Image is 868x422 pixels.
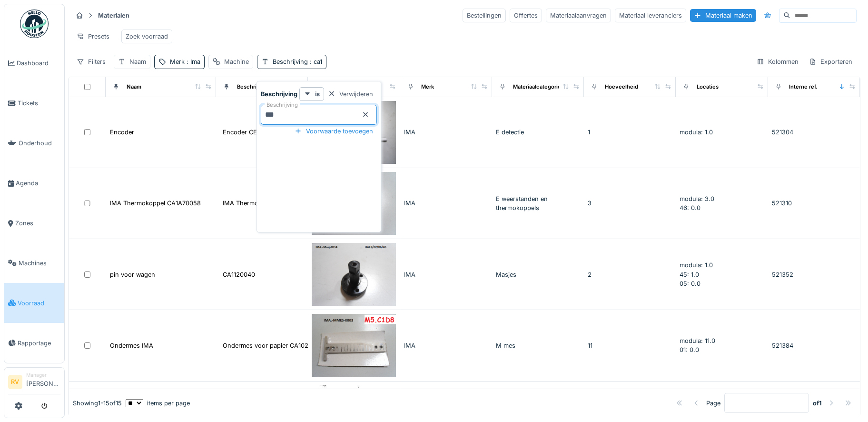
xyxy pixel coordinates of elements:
[223,128,381,137] div: Encoder CEV65S-50022 CEV65S*8192/1 SSI doseer...
[126,32,168,41] div: Zoek voorraad
[129,57,146,66] div: Naam
[404,270,488,279] div: IMA
[680,280,700,287] span: 05: 0.0
[18,339,60,348] span: Rapportage
[496,270,580,279] div: Masjes
[789,83,818,91] div: Interne ref.
[20,10,49,38] img: Badge_color-CXgf-gQk.svg
[772,128,856,137] div: 521304
[15,219,60,228] span: Zones
[126,399,190,408] div: items per page
[697,83,719,91] div: Locaties
[496,128,580,137] div: E detectie
[680,195,714,202] span: modula: 3.0
[546,9,611,22] div: Materiaalaanvragen
[404,128,488,137] div: IMA
[680,346,699,353] span: 01: 0.0
[26,372,60,392] li: [PERSON_NAME]
[496,341,580,350] div: M mes
[312,314,395,377] img: Ondermes IMA
[588,199,672,208] div: 3
[261,90,297,99] strong: Beschrijving
[772,341,856,350] div: 521384
[308,58,322,65] span: : ca1
[605,83,638,91] div: Hoeveelheid
[185,58,200,65] span: : Ima
[224,57,249,66] div: Machine
[223,270,255,279] div: CA1120040
[680,261,713,269] span: modula: 1.0
[324,88,377,100] div: Verwijderen
[680,204,700,211] span: 46: 0.0
[588,341,672,350] div: 11
[16,179,60,188] span: Agenda
[813,399,822,408] strong: of 1
[706,399,720,408] div: Page
[72,55,110,69] div: Filters
[72,30,114,43] div: Presets
[17,59,60,68] span: Dashboard
[421,83,434,91] div: Merk
[291,125,377,138] div: Voorwaarde toevoegen
[588,270,672,279] div: 2
[680,129,713,136] span: modula: 1.0
[496,194,580,212] div: E weerstanden en thermokoppels
[8,375,22,389] li: RV
[680,271,699,278] span: 45: 1.0
[805,55,857,69] div: Exporteren
[94,11,133,20] strong: Materialen
[772,199,856,208] div: 521310
[315,90,320,99] strong: is
[680,337,715,344] span: modula: 11.0
[690,9,756,22] div: Materiaal maken
[237,83,269,91] div: Beschrijving
[110,341,153,350] div: Ondermes IMA
[18,299,60,308] span: Voorraad
[223,341,362,350] div: Ondermes voor papier CA1020021 Van IMA IMA
[26,372,60,379] div: Manager
[110,270,155,279] div: pin voor wagen
[273,57,322,66] div: Beschrijving
[404,341,488,350] div: IMA
[110,199,201,208] div: IMA Thermokoppel CA1A70058
[19,139,60,148] span: Onderhoud
[312,243,395,306] img: pin voor wagen
[510,9,542,22] div: Offertes
[110,128,134,137] div: Encoder
[19,259,60,268] span: Machines
[265,101,300,109] label: Beschrijving
[170,57,200,66] div: Merk
[772,270,856,279] div: 521352
[404,199,488,208] div: IMA
[513,83,561,91] div: Materiaalcategorie
[463,9,506,22] div: Bestellingen
[223,199,333,208] div: IMA Thermokoppel CA1A70058 Probe
[18,99,60,108] span: Tickets
[752,55,803,69] div: Kolommen
[588,128,672,137] div: 1
[73,399,122,408] div: Showing 1 - 15 of 15
[127,83,141,91] div: Naam
[615,9,686,22] div: Materiaal leveranciers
